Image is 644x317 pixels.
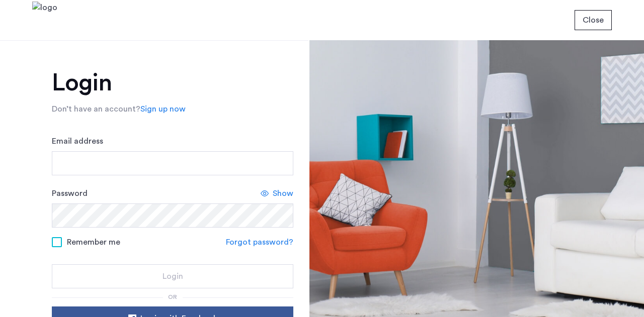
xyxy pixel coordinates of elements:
h1: Login [52,71,293,95]
button: button [575,10,612,30]
span: Remember me [67,236,120,248]
label: Password [52,187,88,199]
span: or [168,294,177,300]
span: Login [163,270,183,282]
span: Show [273,187,293,199]
span: Close [583,14,604,26]
span: Don’t have an account? [52,105,140,113]
a: Sign up now [140,103,186,115]
button: button [52,264,293,288]
img: logo [32,2,57,39]
a: Forgot password? [226,236,293,248]
label: Email address [52,135,103,147]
